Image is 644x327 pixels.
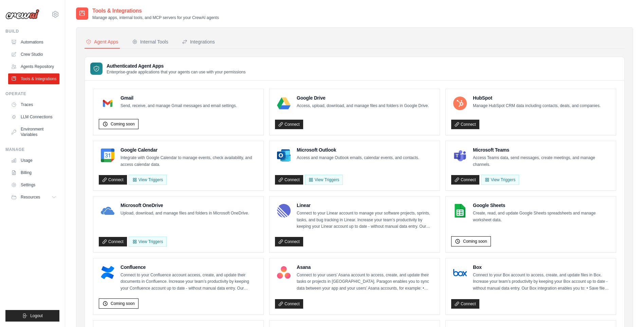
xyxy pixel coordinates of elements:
[132,38,168,45] div: Internal Tools
[111,121,135,127] span: Coming soon
[8,167,59,178] a: Billing
[30,313,43,319] span: Logout
[85,36,120,49] button: Agent Apps
[107,63,246,69] h3: Authenticated Agent Apps
[131,36,170,49] button: Internal Tools
[5,29,59,34] div: Build
[99,175,127,185] a: Connect
[107,69,246,75] p: Enterprise-grade applications that your agents can use with your permissions
[21,194,40,200] span: Resources
[453,266,467,279] img: Box Logo
[473,202,610,209] h4: Google Sheets
[473,155,610,168] p: Access Teams data, send messages, create meetings, and manage channels.
[8,37,59,48] a: Automations
[297,147,419,153] h4: Microsoft Outlook
[451,175,479,185] a: Connect
[182,38,215,45] div: Integrations
[453,204,467,218] img: Google Sheets Logo
[305,175,343,185] : View Triggers
[121,94,237,101] h4: Gmail
[451,299,479,309] a: Connect
[297,264,434,271] h4: Asana
[473,210,610,223] p: Create, read, and update Google Sheets spreadsheets and manage worksheet data.
[277,204,291,218] img: Linear Logo
[121,272,258,292] p: Connect to your Confluence account access, create, and update their documents in Confluence. Incr...
[275,299,303,309] a: Connect
[86,38,118,45] div: Agent Apps
[8,61,59,72] a: Agents Repository
[101,97,114,110] img: Gmail Logo
[277,266,291,279] img: Asana Logo
[101,149,114,162] img: Google Calendar Logo
[8,179,59,190] a: Settings
[129,237,167,247] : View Triggers
[297,210,434,230] p: Connect to your Linear account to manage your software projects, sprints, tasks, and bug tracking...
[463,239,487,244] span: Coming soon
[129,175,167,185] button: View Triggers
[473,272,610,292] p: Connect to your Box account to access, create, and update files in Box. Increase your team’s prod...
[5,147,59,152] div: Manage
[481,175,519,185] : View Triggers
[8,111,59,122] a: LLM Connections
[297,103,429,109] p: Access, upload, download, and manage files and folders in Google Drive.
[181,36,216,49] button: Integrations
[473,147,610,153] h4: Microsoft Teams
[297,202,434,209] h4: Linear
[8,124,59,140] a: Environment Variables
[451,120,479,129] a: Connect
[101,204,114,218] img: Microsoft OneDrive Logo
[121,103,237,109] p: Send, receive, and manage Gmail messages and email settings.
[473,94,601,101] h4: HubSpot
[121,147,258,153] h4: Google Calendar
[121,155,258,168] p: Integrate with Google Calendar to manage events, check availability, and access calendar data.
[8,155,59,166] a: Usage
[8,99,59,110] a: Traces
[277,149,291,162] img: Microsoft Outlook Logo
[5,310,59,322] button: Logout
[297,94,429,101] h4: Google Drive
[5,91,59,97] div: Operate
[99,237,127,246] a: Connect
[92,15,219,20] p: Manage apps, internal tools, and MCP servers for your CrewAI agents
[121,264,258,271] h4: Confluence
[275,120,303,129] a: Connect
[111,301,135,306] span: Coming soon
[101,266,114,279] img: Confluence Logo
[8,49,59,60] a: Crew Studio
[473,264,610,271] h4: Box
[121,210,249,217] p: Upload, download, and manage files and folders in Microsoft OneDrive.
[275,237,303,246] a: Connect
[453,149,467,162] img: Microsoft Teams Logo
[5,9,39,19] img: Logo
[92,7,219,15] h2: Tools & Integrations
[297,272,434,292] p: Connect to your users’ Asana account to access, create, and update their tasks or projects in [GE...
[8,73,59,84] a: Tools & Integrations
[121,202,249,209] h4: Microsoft OneDrive
[473,103,601,109] p: Manage HubSpot CRM data including contacts, deals, and companies.
[277,97,291,110] img: Google Drive Logo
[297,155,419,161] p: Access and manage Outlook emails, calendar events, and contacts.
[8,192,59,203] button: Resources
[275,175,303,185] a: Connect
[453,97,467,110] img: HubSpot Logo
